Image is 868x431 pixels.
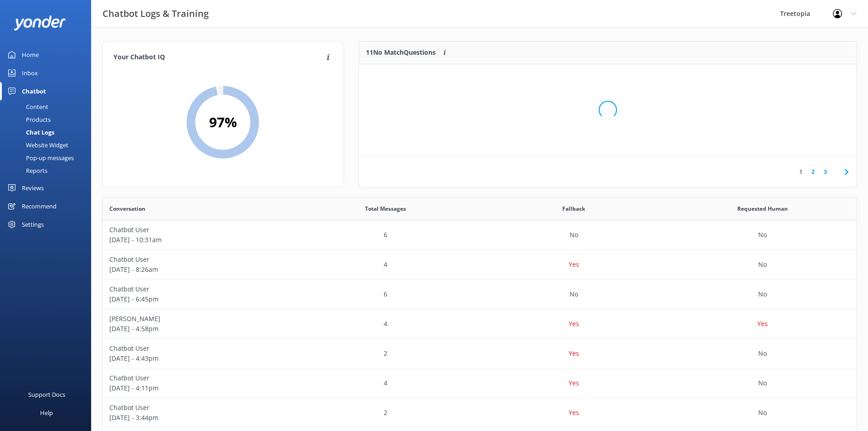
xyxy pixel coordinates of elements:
div: Support Docs [28,385,65,404]
div: row [103,220,857,250]
p: Chatbot User [109,284,284,294]
div: Chat Logs [5,126,54,139]
div: Reports [5,164,47,177]
span: Conversation [109,204,145,213]
p: [DATE] - 4:58pm [109,324,284,334]
div: Inbox [22,64,38,82]
div: Content [5,100,48,113]
p: Yes [569,348,579,358]
a: Products [5,113,91,126]
h2: 97 % [209,111,237,133]
p: No [758,378,767,388]
p: Chatbot User [109,254,284,265]
div: Settings [22,215,44,234]
div: row [103,309,857,339]
div: row [103,280,857,309]
a: Chat Logs [5,126,91,139]
p: [DATE] - 10:31am [109,235,284,245]
div: Pop-up messages [5,151,74,164]
p: Chatbot User [109,373,284,383]
a: Website Widget [5,139,91,151]
p: Chatbot User [109,225,284,235]
div: Reviews [22,179,44,197]
p: Chatbot User [109,403,284,413]
p: No [758,348,767,358]
p: 2 [384,408,387,418]
div: Help [40,404,53,422]
p: [DATE] - 4:43pm [109,353,284,363]
p: 4 [384,378,387,388]
p: 2 [384,348,387,358]
div: row [103,339,857,369]
div: grid [359,64,857,156]
h4: Your Chatbot IQ [113,52,324,62]
div: Chatbot [22,82,46,100]
p: 11 No Match Questions [366,47,436,57]
p: [DATE] - 6:45pm [109,294,284,304]
div: Home [22,46,39,64]
div: row [103,398,857,428]
p: [DATE] - 8:26am [109,265,284,275]
a: Content [5,100,91,113]
div: Website Widget [5,139,68,151]
div: row [103,250,857,280]
p: [DATE] - 4:11pm [109,383,284,393]
p: Yes [569,408,579,418]
div: Recommend [22,197,56,215]
p: [DATE] - 3:44pm [109,413,284,423]
a: Pop-up messages [5,151,91,164]
div: row [103,369,857,398]
p: No [758,408,767,418]
img: yonder-white-logo.png [14,16,66,31]
span: Total Messages [365,204,406,213]
p: Yes [569,378,579,388]
a: Reports [5,164,91,177]
p: Chatbot User [109,343,284,353]
p: [PERSON_NAME] [109,314,284,324]
div: Products [5,113,51,126]
h3: Chatbot Logs & Training [103,6,209,21]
